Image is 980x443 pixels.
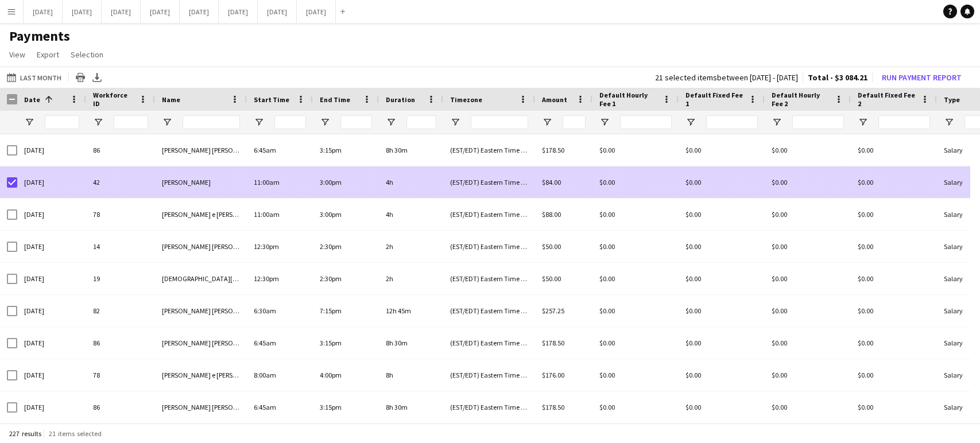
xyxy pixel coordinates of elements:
button: Open Filter Menu [685,117,696,127]
span: [PERSON_NAME] [PERSON_NAME] [162,242,261,251]
div: 8h 30m [379,134,443,166]
button: [DATE] [63,1,102,23]
div: $0.00 [765,327,851,359]
span: Selection [71,49,103,60]
span: Default Hourly Fee 1 [599,91,658,108]
div: $0.00 [592,231,679,262]
div: $0.00 [765,231,851,262]
input: Date Filter Input [45,115,79,129]
div: [DATE] [17,134,86,166]
div: 4h [379,166,443,198]
input: Default Hourly Fee 1 Filter Input [620,115,672,129]
input: Name Filter Input [183,115,240,129]
div: (EST/EDT) Eastern Time ([GEOGRAPHIC_DATA] & [GEOGRAPHIC_DATA]) [443,231,535,262]
div: $0.00 [679,166,765,198]
span: Default Fixed Fee 2 [858,91,916,108]
span: $178.50 [542,403,564,411]
input: Timezone Filter Input [471,115,528,129]
div: $0.00 [765,391,851,423]
span: Default Fixed Fee 1 [685,91,744,108]
div: 6:45am [247,327,313,359]
div: $0.00 [851,391,937,423]
span: Amount [542,95,567,104]
input: End Time Filter Input [340,115,372,129]
div: $0.00 [592,295,679,327]
div: 6:30am [247,295,313,327]
span: Type [944,95,960,104]
div: 12:30pm [247,263,313,294]
div: $0.00 [851,134,937,166]
button: Open Filter Menu [944,117,954,127]
div: $0.00 [765,295,851,327]
span: [DEMOGRAPHIC_DATA][PERSON_NAME] [PERSON_NAME] [162,274,329,283]
button: Open Filter Menu [162,117,172,127]
div: 2h [379,263,443,294]
button: Open Filter Menu [772,117,782,127]
div: $0.00 [592,134,679,166]
button: Open Filter Menu [386,117,396,127]
div: $0.00 [592,199,679,230]
div: (EST/EDT) Eastern Time ([GEOGRAPHIC_DATA] & [GEOGRAPHIC_DATA]) [443,359,535,391]
div: $0.00 [592,327,679,359]
a: Selection [66,47,108,62]
div: $0.00 [851,231,937,262]
button: [DATE] [297,1,336,23]
div: (EST/EDT) Eastern Time ([GEOGRAPHIC_DATA] & [GEOGRAPHIC_DATA]) [443,134,535,166]
button: Open Filter Menu [320,117,330,127]
div: $0.00 [851,327,937,359]
div: $0.00 [765,134,851,166]
div: 8:00am [247,359,313,391]
span: Date [24,95,40,104]
div: 3:00pm [313,166,379,198]
div: 86 [86,327,155,359]
span: [PERSON_NAME] [PERSON_NAME] [162,306,261,315]
div: $0.00 [592,359,679,391]
div: 86 [86,391,155,423]
span: [PERSON_NAME] e [PERSON_NAME] [162,210,265,219]
div: $0.00 [679,295,765,327]
div: [DATE] [17,359,86,391]
div: $0.00 [851,263,937,294]
span: Start Time [254,95,289,104]
div: 8h [379,359,443,391]
button: Open Filter Menu [254,117,264,127]
div: [DATE] [17,231,86,262]
div: 42 [86,166,155,198]
div: 11:00am [247,166,313,198]
div: 3:00pm [313,199,379,230]
div: $0.00 [851,359,937,391]
div: 11:00am [247,199,313,230]
span: Total - $3 084.21 [808,72,867,83]
button: Open Filter Menu [24,117,34,127]
div: $0.00 [851,199,937,230]
div: [DATE] [17,166,86,198]
input: Default Hourly Fee 2 Filter Input [792,115,844,129]
span: $176.00 [542,371,564,379]
button: Open Filter Menu [858,117,868,127]
div: 82 [86,295,155,327]
button: Open Filter Menu [542,117,552,127]
input: Amount Filter Input [563,115,586,129]
div: 86 [86,134,155,166]
button: [DATE] [102,1,141,23]
div: 3:15pm [313,327,379,359]
div: $0.00 [851,295,937,327]
span: Default Hourly Fee 2 [772,91,830,108]
div: $0.00 [679,263,765,294]
div: 2h [379,231,443,262]
span: Duration [386,95,415,104]
div: (EST/EDT) Eastern Time ([GEOGRAPHIC_DATA] & [GEOGRAPHIC_DATA]) [443,327,535,359]
div: $0.00 [679,359,765,391]
span: $50.00 [542,242,561,251]
span: $178.50 [542,146,564,154]
button: [DATE] [180,1,219,23]
span: [PERSON_NAME] e [PERSON_NAME] [162,371,265,379]
div: $0.00 [679,327,765,359]
div: $0.00 [592,391,679,423]
div: $0.00 [765,263,851,294]
span: $50.00 [542,274,561,283]
button: Run Payment Report [877,70,966,85]
div: (EST/EDT) Eastern Time ([GEOGRAPHIC_DATA] & [GEOGRAPHIC_DATA]) [443,166,535,198]
div: 7:15pm [313,295,379,327]
app-action-btn: Export XLSX [90,71,104,84]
